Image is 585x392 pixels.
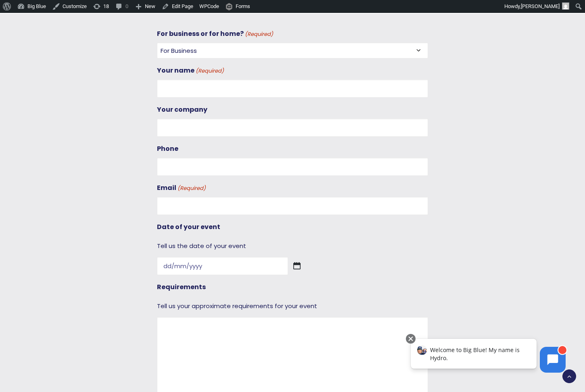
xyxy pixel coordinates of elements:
[157,257,288,275] input: dd/mm/yyyy
[157,104,207,115] label: Your company
[521,3,560,9] span: [PERSON_NAME]
[157,236,428,257] div: Tell us the date of your event
[293,262,301,269] img: Select date
[157,28,273,40] label: For business or for home?
[157,281,206,293] label: Requirements
[177,184,206,193] span: (Required)
[244,30,274,39] span: (Required)
[402,332,574,381] iframe: Chatbot
[195,67,224,76] span: (Required)
[157,182,206,194] label: Email
[157,221,220,233] label: Date of your event
[157,65,224,76] label: Your name
[157,296,428,317] div: Tell us your approximate requirements for your event
[157,143,178,154] label: Phone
